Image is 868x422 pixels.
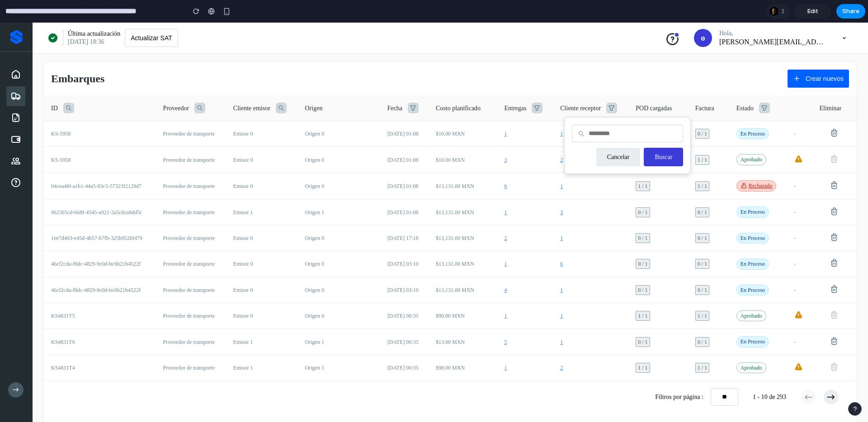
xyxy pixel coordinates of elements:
[504,316,507,323] span: 5
[741,134,762,140] p: Aprobado
[655,370,703,379] span: Filtros por página :
[698,265,707,270] span: 0 / 1
[560,290,563,296] span: 1
[741,212,765,219] p: En proceso
[6,150,25,170] div: Analiticas de tarifas
[131,12,172,19] span: Actualizar SAT
[787,47,849,66] button: Crear nuevos
[387,160,419,167] span: [DATE] 01:08
[560,108,563,114] span: 1
[638,239,647,244] span: 0 / 1
[504,342,507,348] span: 1
[787,98,812,124] td: -
[125,6,178,24] button: Actualizar SAT
[560,212,563,219] span: 1
[560,264,563,271] span: 1
[560,238,563,244] span: 6
[596,125,641,144] button: Cancelar
[767,4,789,19] div: 1
[387,238,419,244] span: [DATE] 03:10
[6,42,25,62] div: Inicio
[429,306,497,332] td: $13.00 MXN
[719,7,828,15] p: Hola,
[504,81,526,90] span: Entregas
[504,264,507,271] span: 4
[387,316,419,323] span: [DATE] 00:35
[226,98,298,124] td: Emisor 0
[51,108,71,114] span: KS-5958
[387,108,419,114] span: [DATE] 01:08
[842,7,859,16] span: Share
[741,316,765,322] p: En proceso
[156,150,226,177] td: Proveedor de transporte
[560,316,563,323] span: 1
[638,161,647,166] span: 1 / 1
[226,124,298,150] td: Emisor 0
[51,238,141,244] span: 46cf2cda-f8dc-4829-9c0d-bc6b21b4522f
[226,332,298,358] td: Emisor 1
[719,15,828,23] p: oscar@solvento.mx
[504,160,507,167] span: 6
[638,265,647,270] span: 0 / 1
[226,281,298,306] td: Emisor 0
[429,281,497,306] td: $90.00 MXN
[305,264,324,271] span: Origen 0
[51,50,104,63] h4: Embarques
[68,15,104,23] p: [DATE] 18:36
[305,342,324,348] span: Origen 1
[156,98,226,124] td: Proveedor de transporte
[226,202,298,228] td: Emisor 0
[156,124,226,150] td: Proveedor de transporte
[698,161,707,166] span: 1 / 1
[429,254,497,280] td: $13,131.00 MXN
[387,212,419,219] span: [DATE] 17:18
[787,150,812,177] td: -
[806,53,844,59] span: Crear nuevos
[387,290,419,296] span: [DATE] 00:35
[560,81,601,90] span: Cliente receptor
[429,98,497,124] td: $10.00 MXN
[504,290,507,296] span: 1
[305,187,324,193] span: Origen 1
[51,290,75,296] span: KS4831T5
[6,107,25,127] div: Cuentas por pagar
[156,332,226,358] td: Proveedor de transporte
[749,160,773,166] p: Rechazado
[698,342,707,348] span: 1 / 1
[226,306,298,332] td: Emisor 1
[226,177,298,202] td: Emisor 1
[429,150,497,177] td: $13,131.00 MXN
[305,316,324,323] span: Origen 1
[638,342,647,348] span: 1 / 1
[305,81,323,90] span: Origen
[226,254,298,280] td: Emisor 0
[305,290,324,296] span: Origen 0
[51,134,71,141] span: KS-5958
[156,202,226,228] td: Proveedor de transporte
[305,134,324,141] span: Origen 0
[6,129,25,149] div: Proveedores
[429,332,497,358] td: $98.00 MXN
[305,160,324,167] span: Origen 0
[51,264,141,271] span: 46cf2cda-f8dc-4829-9c0d-bc6b21b4522f
[636,81,672,90] span: POD cargadas
[387,342,419,348] span: [DATE] 00:35
[305,108,324,114] span: Origen 0
[387,264,419,271] span: [DATE] 03:10
[787,177,812,202] td: -
[156,254,226,280] td: Proveedor de transporte
[638,291,647,296] span: 1 / 1
[429,229,497,254] td: $13,131.00 MXN
[638,317,647,322] span: 0 / 1
[226,229,298,254] td: Emisor 0
[51,342,75,348] span: KS4831T4
[6,64,25,84] div: Embarques
[560,187,563,193] span: 3
[51,187,142,193] span: 062365cd-668f-4545-a921-2a5c0ca8dd5c
[787,202,812,228] td: -
[387,134,419,141] span: [DATE] 01:08
[807,7,818,16] span: Edit
[387,187,419,193] span: [DATE] 01:08
[156,229,226,254] td: Proveedor de transporte
[819,81,841,90] span: Eliminar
